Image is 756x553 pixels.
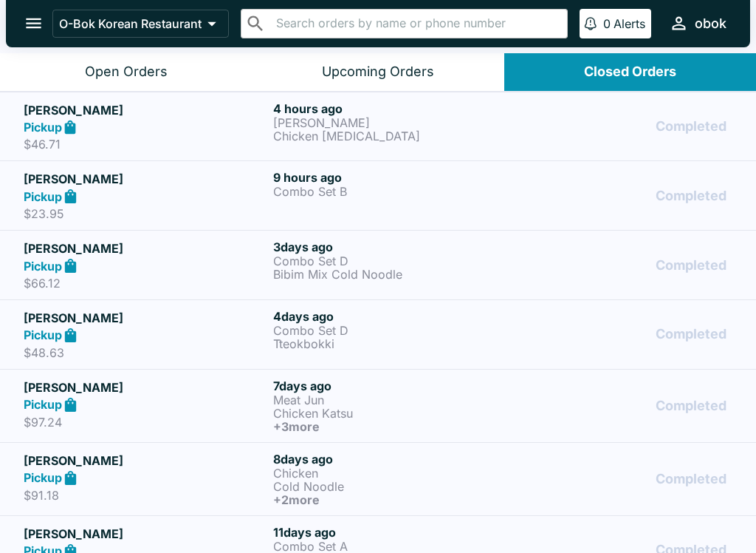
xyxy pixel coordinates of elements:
[273,337,517,350] p: Tteokbokki
[24,328,62,342] strong: Pickup
[273,268,517,281] p: Bibim Mix Cold Noodle
[695,15,726,33] div: obok
[273,185,517,198] p: Combo Set B
[273,493,517,506] h6: + 2 more
[59,16,202,31] p: O-Bok Korean Restaurant
[322,64,434,81] div: Upcoming Orders
[603,16,611,31] p: 0
[24,240,267,257] h5: [PERSON_NAME]
[24,415,267,430] p: $97.24
[24,452,267,469] h5: [PERSON_NAME]
[24,189,62,204] strong: Pickup
[273,240,333,254] span: 3 days ago
[24,259,62,274] strong: Pickup
[273,379,331,393] span: 7 days ago
[24,379,267,396] h5: [PERSON_NAME]
[273,452,333,467] span: 8 days ago
[24,525,267,543] h5: [PERSON_NAME]
[24,345,267,360] p: $48.63
[663,7,732,39] button: obok
[24,137,267,152] p: $46.71
[273,525,336,540] span: 11 days ago
[273,480,517,493] p: Cold Noodle
[273,254,517,268] p: Combo Set D
[24,309,267,327] h5: [PERSON_NAME]
[24,206,267,221] p: $23.95
[24,488,267,503] p: $91.18
[24,120,62,135] strong: Pickup
[614,16,645,31] p: Alerts
[15,4,52,42] button: open drawer
[273,467,517,480] p: Chicken
[273,407,517,420] p: Chicken Katsu
[24,170,267,188] h5: [PERSON_NAME]
[85,64,168,81] div: Open Orders
[273,393,517,407] p: Meat Jun
[24,276,267,291] p: $66.12
[273,420,517,433] h6: + 3 more
[273,540,517,553] p: Combo Set A
[273,101,517,116] h6: 4 hours ago
[24,397,62,412] strong: Pickup
[272,13,561,34] input: Search orders by name or phone number
[52,10,229,38] button: O-Bok Korean Restaurant
[273,309,334,324] span: 4 days ago
[24,470,62,485] strong: Pickup
[273,170,517,185] h6: 9 hours ago
[273,116,517,129] p: [PERSON_NAME]
[24,101,267,119] h5: [PERSON_NAME]
[273,324,517,337] p: Combo Set D
[273,129,517,143] p: Chicken [MEDICAL_DATA]
[584,64,676,81] div: Closed Orders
